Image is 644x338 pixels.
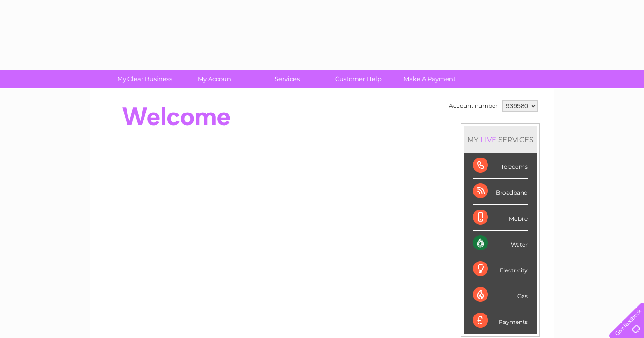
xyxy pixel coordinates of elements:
a: Customer Help [320,70,397,88]
a: Make A Payment [391,70,468,88]
td: Account number [447,98,500,114]
a: My Account [177,70,255,88]
div: Telecoms [473,153,528,179]
div: LIVE [479,135,498,144]
div: Water [473,231,528,256]
a: My Clear Business [106,70,183,88]
div: Gas [473,282,528,308]
div: Mobile [473,205,528,231]
a: Services [248,70,326,88]
div: MY SERVICES [464,126,537,153]
div: Electricity [473,256,528,282]
div: Payments [473,308,528,333]
div: Broadband [473,179,528,204]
